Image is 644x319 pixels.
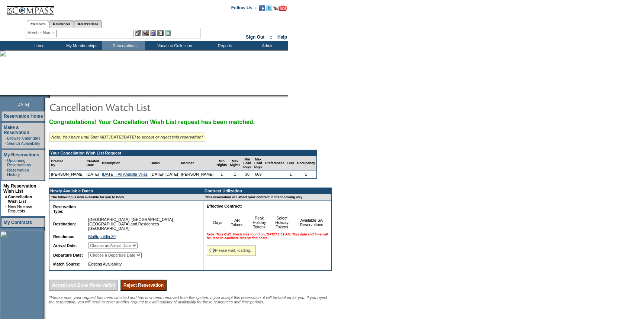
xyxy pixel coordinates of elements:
td: Home [17,41,59,50]
td: Peak Holiday Tokens [248,214,271,231]
td: Max Nights [228,156,242,170]
b: Destination: [53,222,76,226]
b: Effective Contract: [207,204,242,208]
td: Days [209,214,226,231]
td: · [5,158,6,167]
td: Select Holiday Tokens [271,214,293,231]
img: Impersonate [150,30,156,36]
td: The following is now available for you to book [49,194,199,201]
td: Follow Us :: [231,4,258,13]
a: My Reservations [4,152,39,157]
span: Congratulations! Your Cancellation Wish List request has been matched. [49,119,255,125]
td: Vacation Collection [145,41,203,50]
td: Min Lead Days [242,156,253,170]
td: [GEOGRAPHIC_DATA], [GEOGRAPHIC_DATA] - [GEOGRAPHIC_DATA] and Residences [GEOGRAPHIC_DATA] [87,216,197,232]
a: Browse Calendars [7,136,41,140]
i: Note: You have until 5pm MDT [DATE][DATE] to accept or reject this reservation* [51,135,203,139]
img: Subscribe to our YouTube Channel [273,6,287,11]
td: Reports [203,41,245,50]
td: Dates [149,156,180,170]
div: Please wait, loading... [207,245,256,256]
a: Become our fan on Facebook [259,7,265,12]
td: [PERSON_NAME] [49,170,85,178]
td: AR Tokens [226,214,248,231]
a: Blufftop Villa 30 [88,234,116,239]
input: Reject Reservation [120,280,167,291]
img: b_calculator.gif [165,30,171,36]
img: pgTtlCancellationNotification.gif [49,100,198,114]
td: · [5,136,6,140]
a: Help [277,35,287,40]
td: 1 [215,170,228,178]
td: [PERSON_NAME] [180,170,215,178]
td: · [5,204,7,213]
td: 1 [286,170,296,178]
td: Newly Available Dates [49,188,199,194]
td: [DATE] [85,170,101,178]
td: Member [180,156,215,170]
a: Upcoming Reservations [7,158,31,167]
td: Max Lead Days [253,156,264,170]
td: Occupancy [296,156,317,170]
input: Accept and Book Reservation [49,280,118,291]
a: Residences [49,20,74,28]
a: Cancellation Wish List [8,195,32,204]
div: Member Name: [28,30,56,36]
a: Reservation Home [4,114,43,119]
b: Reservation Type: [53,205,76,214]
b: Arrival Date: [53,243,77,248]
td: BRs [286,156,296,170]
b: Residence: [53,234,74,239]
td: Contract Utilization [204,188,331,194]
img: blank.gif [50,95,51,98]
td: 1 [228,170,242,178]
a: Make a Reservation [4,125,29,135]
a: Sign Out [246,35,264,40]
a: New Release Requests [8,204,32,213]
td: [DATE]- [DATE] [149,170,180,178]
td: Reservations [102,41,145,50]
td: My Memberships [59,41,102,50]
a: [DATE] - All Anguilla Villas [102,172,148,176]
img: promoShadowLeftCorner.gif [48,95,50,98]
img: Become our fan on Facebook [259,5,265,11]
td: Note: This CWL Match was found on [DATE] 3:01 AM. This date and time will be used to calculate re... [205,231,330,241]
td: Existing Availability [87,260,197,268]
img: View [142,30,149,36]
td: Your Cancellation Wish List Request [49,150,316,156]
img: Follow us on Twitter [266,5,272,11]
b: Match Source: [53,262,80,266]
b: » [5,195,7,199]
a: Subscribe to our YouTube Channel [273,7,287,12]
td: Available SA Reservations [293,214,330,231]
td: 1 [296,170,317,178]
b: Departure Date: [53,253,83,257]
a: Reservation History [7,168,29,177]
a: Search Availability [7,141,40,146]
span: [DATE] [16,102,29,107]
span: :: [270,35,273,40]
a: Follow us on Twitter [266,7,272,12]
img: Reservations [157,30,164,36]
td: Created By [49,156,85,170]
td: 30 [242,170,253,178]
td: Min Nights [215,156,228,170]
td: Description [100,156,149,170]
span: *Please note, your request has been satisfied and has now been removed from the system. If you ac... [49,295,327,304]
a: My Contracts [4,220,32,225]
td: 669 [253,170,264,178]
td: Preferences [264,156,286,170]
img: b_edit.gif [135,30,141,36]
td: · [5,168,6,177]
td: Created Date [85,156,101,170]
td: · [5,141,6,146]
td: This reservation will affect your contract in the following way [204,194,331,201]
a: My Reservation Wish List [3,183,36,194]
td: Admin [245,41,288,50]
a: Reservations [74,20,102,28]
a: Members [27,20,49,28]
